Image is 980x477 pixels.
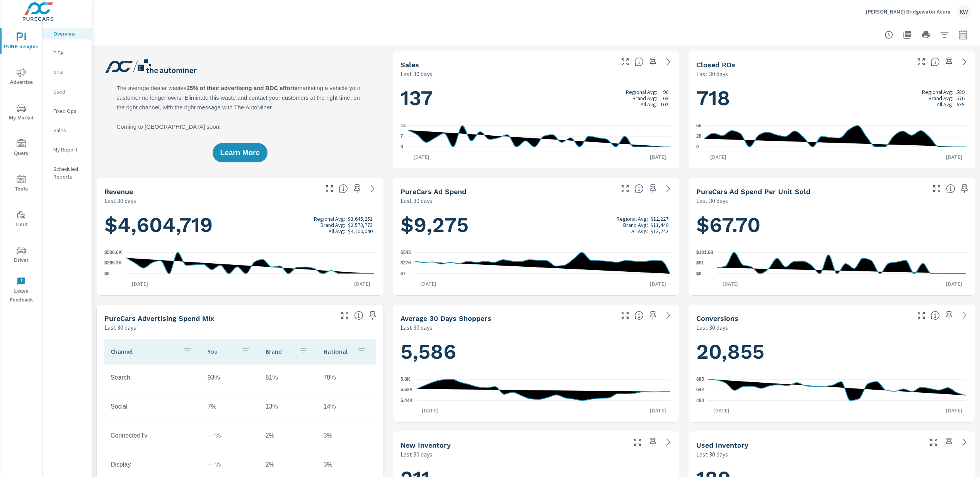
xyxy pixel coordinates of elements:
[53,30,85,37] p: Overview
[651,216,668,222] p: $12,227
[931,57,940,66] span: Number of Repair Orders Closed by the selected dealership group over the selected time range. [So...
[696,376,704,382] text: 885
[415,280,442,288] p: [DATE]
[366,309,379,322] span: Save this to your personalized report
[634,57,644,66] span: Number of vehicles sold by the dealership over the selected date range. [Source: This data is sou...
[662,182,675,195] a: See more details in report
[708,407,735,414] p: [DATE]
[946,184,955,193] span: Average cost of advertising per each vehicle sold at the dealer over the selected date range. The...
[696,398,704,403] text: 400
[922,89,953,95] p: Regional Avg:
[696,339,968,365] h1: 20,855
[53,49,85,57] p: PIPA
[696,144,699,150] text: 0
[104,368,201,387] td: Search
[696,260,704,266] text: $51
[663,95,668,101] p: 69
[53,165,85,181] p: Scheduled Reports
[696,271,702,276] text: $0
[927,436,940,448] button: Make Fullscreen
[401,387,413,393] text: 5.62K
[623,222,648,228] p: Brand Avg:
[617,216,648,222] p: Regional Avg:
[3,210,40,229] span: Tier2
[401,69,432,78] p: Last 30 days
[696,133,702,139] text: 28
[104,196,136,205] p: Last 30 days
[647,182,659,195] span: Save this to your personalized report
[317,426,375,445] td: 3%
[401,314,491,322] h5: Average 30 Days Shoppers
[104,323,136,332] p: Last 30 days
[696,250,713,255] text: $101.68
[3,32,40,51] span: PURE Insights
[696,187,810,196] h5: PureCars Ad Spend Per Unit Sold
[696,323,728,332] p: Last 30 days
[943,56,955,68] span: Save this to your personalized report
[3,139,40,158] span: Query
[259,426,317,445] td: 2%
[220,149,260,156] span: Learn More
[104,271,110,276] text: $0
[104,187,133,196] h5: Revenue
[915,309,927,322] button: Make Fullscreen
[348,222,373,228] p: $2,573,773
[644,280,672,288] p: [DATE]
[317,455,375,474] td: 3%
[53,68,85,76] p: New
[348,228,373,234] p: $4,100,040
[53,146,85,153] p: My Report
[401,261,411,266] text: $276
[937,101,953,107] p: All Avg:
[866,8,951,15] p: [PERSON_NAME] Bridgewater Acura
[324,348,351,355] p: National
[349,280,376,288] p: [DATE]
[3,175,40,194] span: Tools
[696,387,704,393] text: 642
[201,368,259,387] td: 93%
[53,126,85,134] p: Sales
[401,187,466,196] h5: PureCars Ad Spend
[941,280,968,288] p: [DATE]
[696,450,728,459] p: Last 30 days
[104,261,122,266] text: $265.3K
[53,88,85,95] p: Used
[651,222,668,228] p: $11,440
[401,323,432,332] p: Last 30 days
[956,95,965,101] p: 576
[937,27,952,43] button: Apply Filters
[651,228,668,234] p: $13,242
[354,311,363,320] span: This table looks at how you compare to the amount of budget you spend per channel as opposed to y...
[416,407,443,414] p: [DATE]
[104,455,201,474] td: Display
[43,124,92,136] div: Sales
[3,68,40,87] span: Advertise
[408,153,435,161] p: [DATE]
[632,95,657,101] p: Brand Avg:
[401,250,411,255] text: $545
[3,104,40,123] span: My Market
[641,101,657,107] p: All Avg:
[401,441,451,449] h5: New Inventory
[660,101,668,107] p: 102
[696,212,968,238] h1: $67.70
[401,271,406,276] text: $7
[696,123,702,128] text: 55
[647,56,659,68] span: Save this to your personalized report
[900,27,915,43] button: "Export Report to PDF"
[201,426,259,445] td: — %
[915,56,927,68] button: Make Fullscreen
[348,216,373,222] p: $3,645,251
[956,89,965,95] p: 589
[3,246,40,265] span: Driver
[696,85,968,111] h1: 718
[647,436,659,448] span: Save this to your personalized report
[208,348,235,355] p: You
[644,407,672,414] p: [DATE]
[104,314,214,322] h5: PureCars Advertising Spend Mix
[104,250,122,255] text: $530.6K
[401,339,672,365] h1: 5,586
[662,436,675,448] a: See more details in report
[339,184,348,193] span: Total sales revenue over the selected date range. [Source: This data is sourced from the dealer’s...
[3,277,40,305] span: Leave Feedback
